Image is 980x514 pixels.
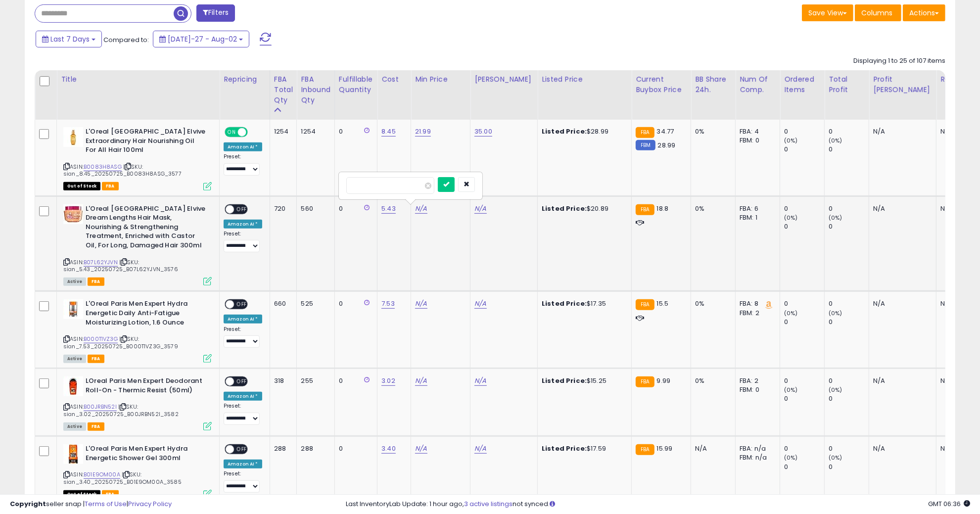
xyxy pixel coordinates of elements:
div: $17.59 [542,444,624,453]
div: 1254 [301,127,327,136]
div: ASIN: [63,204,212,285]
div: Cost [381,74,407,85]
span: 34.77 [657,127,674,136]
small: (0%) [784,137,798,144]
a: N/A [415,299,427,309]
div: FBA: 6 [740,204,772,213]
small: FBA [636,299,654,310]
div: 660 [274,299,289,308]
div: N/A [873,376,929,385]
small: (0%) [829,309,842,317]
a: N/A [474,299,486,309]
div: N/A [873,299,929,308]
b: L'Oreal Paris Men Expert Hydra Energetic Shower Gel 300ml [86,444,206,465]
button: Save View [802,4,853,21]
div: Fulfillable Quantity [339,74,373,95]
div: Preset: [224,326,262,348]
div: 0 [784,299,824,308]
div: 0 [829,394,869,403]
a: B0083H8ASG [84,163,122,171]
div: ASIN: [63,444,212,497]
small: (0%) [784,309,798,317]
a: 8.45 [381,127,396,137]
span: 2025-08-10 06:36 GMT [928,499,970,509]
small: FBA [636,204,654,215]
small: (0%) [784,214,798,222]
b: LOreal Paris Men Expert Deodorant Roll-On - Thermic Resist (50ml) [86,376,206,397]
span: | SKU: sian_3.02_20250725_B00JRBN52I_3582 [63,403,179,418]
div: N/A [940,299,973,308]
small: (0%) [829,214,842,222]
div: Last InventoryLab Update: 1 hour ago, not synced. [346,500,970,509]
span: FBA [88,278,104,286]
span: 15.5 [657,299,669,308]
small: (0%) [784,386,798,394]
span: Columns [861,8,892,18]
div: 0 [829,376,869,385]
div: FBM: 0 [740,136,772,145]
b: Listed Price: [542,376,587,385]
b: Listed Price: [542,444,587,453]
div: 560 [301,204,327,213]
div: 0 [339,204,370,213]
a: 3.40 [381,444,396,454]
div: Amazon AI * [224,392,262,401]
b: Listed Price: [542,127,587,136]
div: 0% [695,127,728,136]
div: Amazon AI * [224,142,262,151]
div: 0 [339,127,370,136]
a: B01E9OM00A [84,470,120,479]
small: (0%) [829,137,842,144]
span: [DATE]-27 - Aug-02 [168,34,237,44]
div: Listed Price [542,74,627,85]
div: Amazon AI * [224,220,262,229]
div: 288 [274,444,289,453]
div: 0 [339,376,370,385]
div: 0 [784,376,824,385]
div: Preset: [224,231,262,253]
a: Terms of Use [85,499,127,509]
div: 0 [339,444,370,453]
div: ASIN: [63,127,212,189]
a: 35.00 [474,127,492,137]
a: 7.53 [381,299,395,309]
span: | SKU: sian_3.40_20250725_B01E9OM00A_3585 [63,470,182,485]
div: Min Price [415,74,466,85]
div: FBA: 4 [740,127,772,136]
div: 0 [829,145,869,154]
span: | SKU: sian_8.45_20250725_B0083H8ASG_3577 [63,163,182,178]
img: 41WnfaMmzhL._SL40_.jpg [63,376,83,396]
span: FBA [88,422,104,431]
div: Total Profit [829,74,865,95]
small: FBA [636,127,654,138]
div: Num of Comp. [740,74,776,95]
div: ROI [940,74,977,85]
small: FBA [636,376,654,387]
img: 41A7o6s2ZGL._SL40_.jpg [63,299,83,319]
a: B07L62YJVN [84,258,118,267]
div: 0 [829,204,869,213]
div: Preset: [224,403,262,425]
a: N/A [415,444,427,454]
div: ASIN: [63,376,212,429]
div: Current Buybox Price [636,74,687,95]
div: 0 [829,222,869,231]
span: OFF [234,300,250,309]
div: FBM: 1 [740,213,772,222]
small: (0%) [829,386,842,394]
small: (0%) [784,454,798,462]
div: 0 [784,222,824,231]
div: FBM: 0 [740,385,772,394]
span: OFF [234,205,250,213]
div: $15.25 [542,376,624,385]
div: 0 [829,318,869,327]
div: Amazon AI * [224,460,262,468]
div: 0 [829,299,869,308]
span: Last 7 Days [50,34,90,44]
div: Ordered Items [784,74,820,95]
div: 0 [784,394,824,403]
span: All listings currently available for purchase on Amazon [63,422,86,431]
button: Columns [855,4,901,21]
span: ON [226,128,238,137]
div: Preset: [224,470,262,493]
